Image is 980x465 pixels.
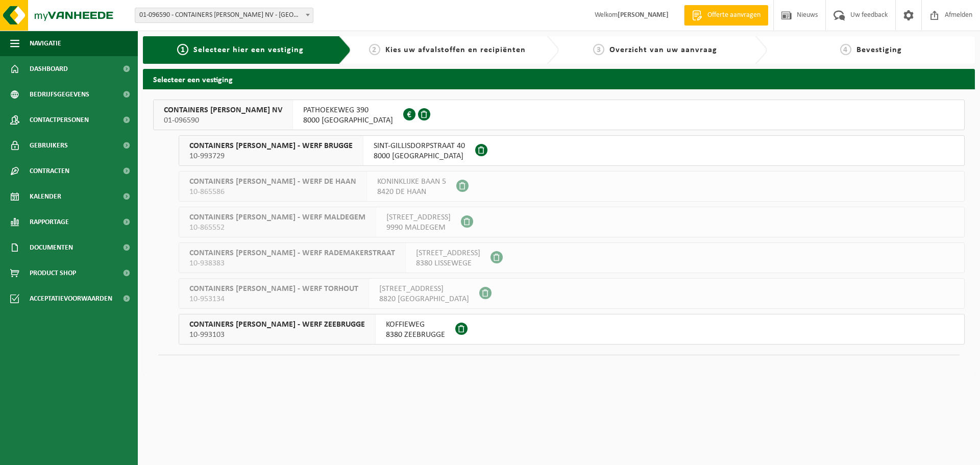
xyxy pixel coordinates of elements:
[135,8,313,23] span: 01-096590 - CONTAINERS JAN HAECK NV - BRUGGE
[30,184,61,209] span: Kalender
[189,294,358,304] span: 10-953134
[135,8,313,22] span: 01-096590 - CONTAINERS JAN HAECK NV - BRUGGE
[416,248,480,258] span: [STREET_ADDRESS]
[856,46,902,54] span: Bevestiging
[189,151,353,161] span: 10-993729
[30,107,89,133] span: Contactpersonen
[164,115,282,126] span: 01-096590
[189,284,358,294] span: CONTAINERS [PERSON_NAME] - WERF TORHOUT
[303,115,393,126] span: 8000 [GEOGRAPHIC_DATA]
[369,44,380,55] span: 2
[377,177,446,187] span: KONINKLIJKE BAAN 5
[618,11,669,19] strong: [PERSON_NAME]
[177,44,188,55] span: 1
[684,5,768,26] a: Offerte aanvragen
[374,151,465,161] span: 8000 [GEOGRAPHIC_DATA]
[416,258,480,268] span: 8380 LISSEWEGE
[374,141,465,151] span: SINT-GILLISDORPSTRAAT 40
[30,133,68,158] span: Gebruikers
[189,212,365,223] span: CONTAINERS [PERSON_NAME] - WERF MALDEGEM
[189,187,356,197] span: 10-865586
[386,320,445,330] span: KOFFIEWEG
[30,286,112,311] span: Acceptatievoorwaarden
[189,320,365,330] span: CONTAINERS [PERSON_NAME] - WERF ZEEBRUGGE
[189,258,395,268] span: 10-938383
[179,135,965,166] button: CONTAINERS [PERSON_NAME] - WERF BRUGGE 10-993729 SINT-GILLISDORPSTRAAT 408000 [GEOGRAPHIC_DATA]
[379,294,469,304] span: 8820 [GEOGRAPHIC_DATA]
[303,105,393,115] span: PATHOEKEWEG 390
[30,260,76,286] span: Product Shop
[189,248,395,258] span: CONTAINERS [PERSON_NAME] - WERF RADEMAKERSTRAAT
[30,31,61,56] span: Navigatie
[189,141,353,151] span: CONTAINERS [PERSON_NAME] - WERF BRUGGE
[30,82,89,107] span: Bedrijfsgegevens
[30,56,68,82] span: Dashboard
[143,69,975,89] h2: Selecteer een vestiging
[193,46,304,54] span: Selecteer hier een vestiging
[609,46,717,54] span: Overzicht van uw aanvraag
[30,235,73,260] span: Documenten
[153,100,965,130] button: CONTAINERS [PERSON_NAME] NV 01-096590 PATHOEKEWEG 3908000 [GEOGRAPHIC_DATA]
[386,330,445,340] span: 8380 ZEEBRUGGE
[377,187,446,197] span: 8420 DE HAAN
[386,223,451,233] span: 9990 MALDEGEM
[379,284,469,294] span: [STREET_ADDRESS]
[189,177,356,187] span: CONTAINERS [PERSON_NAME] - WERF DE HAAN
[30,158,69,184] span: Contracten
[164,105,282,115] span: CONTAINERS [PERSON_NAME] NV
[593,44,604,55] span: 3
[386,212,451,223] span: [STREET_ADDRESS]
[840,44,851,55] span: 4
[189,330,365,340] span: 10-993103
[30,209,69,235] span: Rapportage
[189,223,365,233] span: 10-865552
[385,46,526,54] span: Kies uw afvalstoffen en recipiënten
[705,10,763,20] span: Offerte aanvragen
[179,314,965,345] button: CONTAINERS [PERSON_NAME] - WERF ZEEBRUGGE 10-993103 KOFFIEWEG8380 ZEEBRUGGE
